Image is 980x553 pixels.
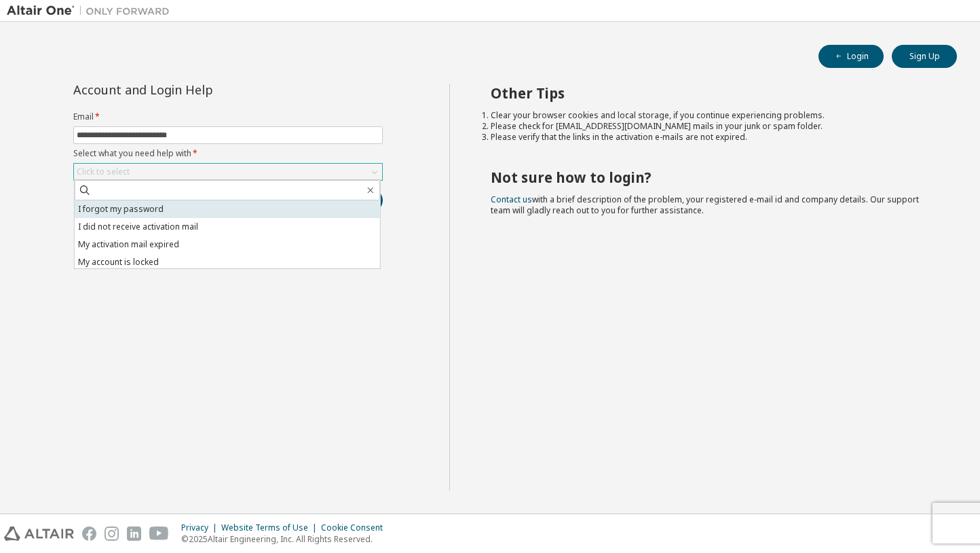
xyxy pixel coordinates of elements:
[77,166,130,177] div: Click to select
[491,84,933,102] h2: Other Tips
[491,168,933,186] h2: Not sure how to login?
[491,132,933,143] li: Please verify that the links in the activation e-mails are not expired.
[127,527,141,541] img: linkedin.svg
[818,45,884,68] button: Login
[892,45,957,68] button: Sign Up
[74,164,382,180] div: Click to select
[491,121,933,132] li: Please check for [EMAIL_ADDRESS][DOMAIN_NAME] mails in your junk or spam folder.
[73,84,321,95] div: Account and Login Help
[4,527,74,541] img: altair_logo.svg
[491,194,919,216] span: with a brief description of the problem, your registered e-mail id and company details. Our suppo...
[321,522,391,533] div: Cookie Consent
[75,200,380,218] li: I forgot my password
[221,522,321,533] div: Website Terms of Use
[7,4,176,18] img: Altair One
[491,110,933,121] li: Clear your browser cookies and local storage, if you continue experiencing problems.
[73,148,383,159] label: Select what you need help with
[181,533,391,545] p: © 2025 Altair Engineering, Inc. All Rights Reserved.
[73,111,383,122] label: Email
[181,522,221,533] div: Privacy
[491,194,532,205] a: Contact us
[82,527,96,541] img: facebook.svg
[105,527,119,541] img: instagram.svg
[149,527,169,541] img: youtube.svg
